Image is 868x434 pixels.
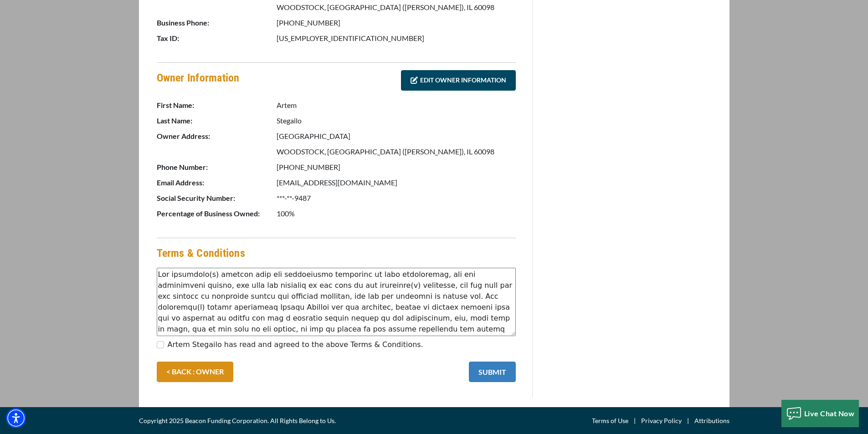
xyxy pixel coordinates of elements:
span: Live Chat Now [804,409,855,418]
div: Accessibility Menu [6,408,26,428]
p: WOODSTOCK, [GEOGRAPHIC_DATA] ([PERSON_NAME]), IL 60098 [277,146,516,157]
h4: Terms & Conditions [157,245,245,261]
p: [US_EMPLOYER_IDENTIFICATION_NUMBER] [277,33,516,44]
a: Terms of Use [592,415,628,426]
span: Copyright 2025 Beacon Funding Corporation. All Rights Belong to Us. [139,415,336,426]
p: First Name: [157,100,275,111]
p: Social Security Number: [157,193,275,204]
p: Last Name: [157,115,275,126]
button: Live Chat Now [781,400,859,427]
span: | [628,415,641,426]
p: Business Phone: [157,17,275,28]
a: Privacy Policy [641,415,682,426]
p: [PHONE_NUMBER] [277,17,516,28]
a: Attributions [694,415,729,426]
p: Phone Number: [157,162,275,173]
p: 100% [277,208,516,219]
p: Owner Address: [157,131,275,142]
p: Email Address: [157,177,275,188]
a: EDIT OWNER INFORMATION [401,70,516,91]
p: Tax ID: [157,33,275,44]
label: Artem Stegailo has read and agreed to the above Terms & Conditions. [168,339,423,350]
a: < BACK : OWNER [157,362,233,382]
p: Percentage of Business Owned: [157,208,275,219]
textarea: Lor ipsumdolo(s) ametcon adip eli seddoeiusmo temporinc ut labo etdoloremag, ali eni adminimveni ... [157,268,516,336]
span: | [682,415,694,426]
p: [GEOGRAPHIC_DATA] [277,131,516,142]
p: [PHONE_NUMBER] [277,162,516,173]
h4: Owner Information [157,70,240,93]
p: [EMAIL_ADDRESS][DOMAIN_NAME] [277,177,516,188]
p: Artem [277,100,516,111]
p: WOODSTOCK, [GEOGRAPHIC_DATA] ([PERSON_NAME]), IL 60098 [277,2,516,13]
p: Stegailo [277,115,516,126]
button: SUBMIT [469,362,516,382]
